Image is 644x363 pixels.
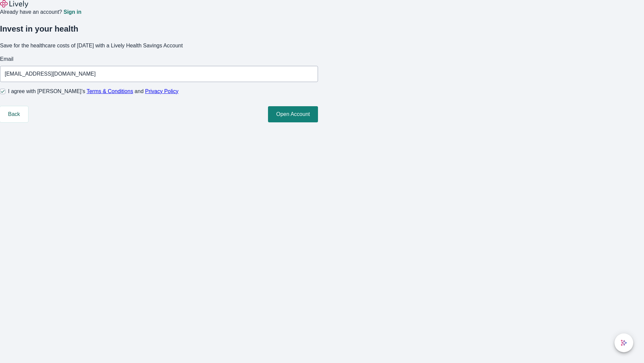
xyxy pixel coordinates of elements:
span: I agree with [PERSON_NAME]’s and [8,87,178,95]
a: Terms & Conditions [87,88,133,94]
svg: Lively AI Assistant [621,339,627,346]
button: Open Account [268,106,318,122]
a: Sign in [63,9,81,15]
button: chat [614,333,633,352]
a: Privacy Policy [145,88,179,94]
